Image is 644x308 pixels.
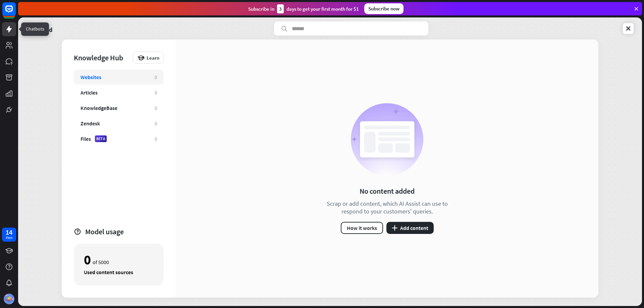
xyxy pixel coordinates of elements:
button: plusAdd content [386,222,434,234]
div: Subscribe in days to get your first month for $1 [248,4,359,13]
div: Files [80,135,91,142]
div: 3 [277,4,284,13]
div: Model usage [85,227,164,236]
div: Zendesk [80,120,100,127]
span: Learn [147,55,159,61]
div: No content added [360,186,415,196]
div: 0 [155,120,157,127]
div: of 5000 [84,254,154,265]
i: plus [392,225,397,231]
div: Articles [80,89,98,96]
button: How it works [341,222,383,234]
button: Open LiveChat chat widget [5,3,25,23]
div: Knowledge Hub [74,53,129,62]
div: 0 [155,105,157,111]
div: BETA [95,135,107,142]
div: Used content sources [84,269,154,275]
a: 14 days [2,228,16,242]
div: 0 [155,74,157,80]
div: Websites [80,74,101,80]
div: Scrap or add content, which AI Assist can use to respond to your customers' queries. [318,200,456,215]
div: 0 [84,254,91,265]
div: KnowledgeBase [80,105,117,111]
div: Subscribe now [364,3,404,14]
div: 14 [6,229,12,235]
div: days [6,235,12,240]
div: 0 [155,136,157,142]
div: 0 [155,89,157,96]
a: Untitled [31,21,52,36]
